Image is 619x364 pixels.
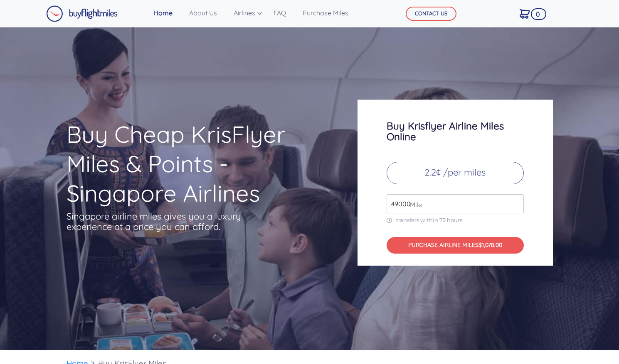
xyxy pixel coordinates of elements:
[531,8,546,20] span: 0
[67,120,325,208] h1: Buy Cheap KrisFlyer Miles & Points - Singapore Airlines
[406,7,456,21] button: CONTACT US
[230,5,260,21] a: Airlines
[387,120,524,142] h3: Buy Krisflyer Airline Miles Online
[270,5,289,21] a: FAQ
[67,211,254,232] p: Singapore airline miles gives you a luxury experience at a price you can afford.
[46,3,118,24] a: Buy Flight Miles Logo
[186,5,220,21] a: About Us
[46,5,118,22] img: Buy Flight Miles Logo
[516,5,533,22] a: 0
[299,5,352,21] a: Purchase Miles
[387,237,524,254] button: PURCHASE AIRLINE MILES$1,078.00
[406,200,422,210] span: Mile
[478,241,502,249] span: $1,078.00
[150,5,176,21] a: Home
[520,9,530,19] img: Cart
[387,162,524,184] p: 2.2¢ /per miles
[387,217,524,224] p: transfers within 72 hours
